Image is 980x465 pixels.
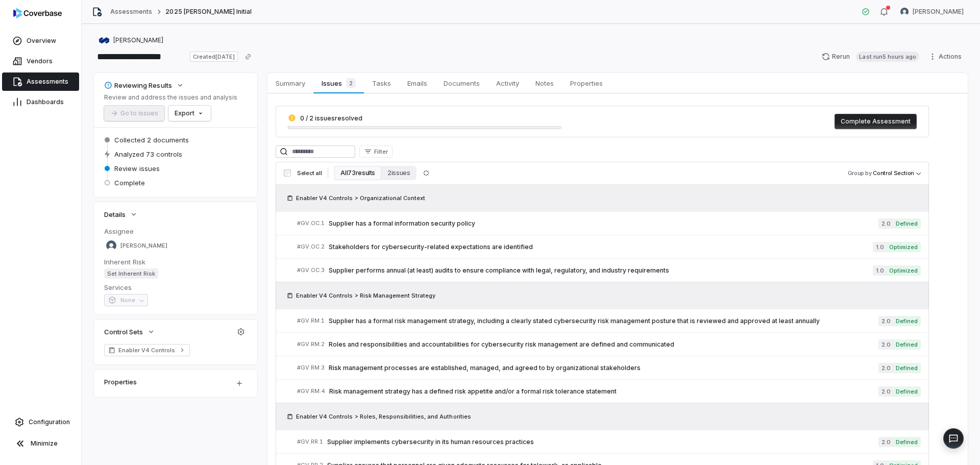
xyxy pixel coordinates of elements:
[297,212,921,235] a: #GV.OC.1Supplier has a formal information security policy2.0Defined
[329,387,878,396] span: Risk management strategy has a defined risk appetite and/or a formal risk tolerance statement
[886,265,921,276] span: Optimized
[297,340,325,348] span: # GV.RM.2
[104,257,247,266] dt: Inherent Risk
[878,386,893,397] span: 2.0
[120,242,167,250] span: [PERSON_NAME]
[296,194,425,202] span: Enabler V4 Controls > Organizational Context
[300,114,362,122] span: 0 / 2 issues resolved
[329,317,878,325] span: Supplier has a formal risk management strategy, including a clearly stated cybersecurity risk man...
[4,413,77,431] a: Configuration
[101,323,158,341] button: Control Sets
[878,316,893,326] span: 2.0
[13,8,62,18] img: logo-D7KZi-bG.svg
[113,36,163,44] span: [PERSON_NAME]
[96,31,166,50] button: https://marshmclennan.com/[PERSON_NAME]
[893,316,921,326] span: Defined
[873,242,886,252] span: 1.0
[359,145,393,158] button: Filter
[2,32,79,50] a: Overview
[297,380,921,403] a: #GV.RM.4Risk management strategy has a defined risk appetite and/or a formal risk tolerance state...
[297,266,325,274] span: # GV.OC.3
[439,77,484,90] span: Documents
[104,227,247,236] dt: Assignee
[297,219,325,227] span: # GV.OC.1
[297,309,921,332] a: #GV.RM.1Supplier has a formal risk management strategy, including a clearly stated cybersecurity ...
[848,169,872,177] span: Group by
[114,150,182,159] span: Analyzed 73 controls
[329,243,873,251] span: Stakeholders for cybersecurity-related expectations are identified
[104,327,143,336] span: Control Sets
[297,317,325,325] span: # GV.RM.1
[886,242,921,252] span: Optimized
[104,283,247,292] dt: Services
[334,166,381,180] button: All 73 results
[114,135,189,144] span: Collected 2 documents
[317,76,359,90] span: Issues
[329,364,878,372] span: Risk management processes are established, managed, and agreed to by organizational stakeholders
[114,178,145,187] span: Complete
[878,218,893,229] span: 2.0
[878,363,893,373] span: 2.0
[104,210,126,219] span: Details
[566,77,607,90] span: Properties
[329,219,878,228] span: Supplier has a formal information security policy
[297,387,325,395] span: # GV.RM.4
[168,106,211,121] button: Export
[297,333,921,356] a: #GV.RM.2Roles and responsibilities and accountabilities for cybersecurity risk management are def...
[835,114,917,129] button: Complete Assessment
[900,8,909,16] img: Melanie Lorent avatar
[27,57,53,65] span: Vendors
[296,412,471,421] span: Enabler V4 Controls > Roles, Responsibilities, and Authorities
[893,218,921,229] span: Defined
[104,344,190,356] a: Enabler V4 Controls
[104,268,158,279] span: Set Inherent Risk
[297,356,921,379] a: #GV.RM.3Risk management processes are established, managed, and agreed to by organizational stake...
[27,78,68,86] span: Assessments
[2,52,79,70] a: Vendors
[296,291,435,300] span: Enabler V4 Controls > Risk Management Strategy
[297,430,921,453] a: #GV.RR.1Supplier implements cybersecurity in its human resources practices2.0Defined
[925,49,968,64] button: Actions
[368,77,395,90] span: Tasks
[27,98,64,106] span: Dashboards
[2,93,79,111] a: Dashboards
[893,437,921,447] span: Defined
[878,437,893,447] span: 2.0
[29,418,70,426] span: Configuration
[374,148,388,156] span: Filter
[284,169,291,177] input: Select all
[31,439,58,448] span: Minimize
[297,243,325,251] span: # GV.OC.2
[893,386,921,397] span: Defined
[27,37,56,45] span: Overview
[114,164,160,173] span: Review issues
[893,363,921,373] span: Defined
[297,169,322,177] span: Select all
[856,52,919,62] span: Last run 5 hours ago
[118,346,176,354] span: Enabler V4 Controls
[531,77,558,90] span: Notes
[297,235,921,258] a: #GV.OC.2Stakeholders for cybersecurity-related expectations are identified1.0Optimized
[403,77,431,90] span: Emails
[239,47,257,66] button: Copy link
[106,240,116,251] img: Melanie Lorent avatar
[894,4,970,19] button: Melanie Lorent avatar[PERSON_NAME]
[2,72,79,91] a: Assessments
[297,438,323,446] span: # GV.RR.1
[381,166,416,180] button: 2 issues
[104,81,172,90] div: Reviewing Results
[893,339,921,350] span: Defined
[110,8,152,16] a: Assessments
[190,52,238,62] span: Created [DATE]
[329,266,873,275] span: Supplier performs annual (at least) audits to ensure compliance with legal, regulatory, and indus...
[327,438,878,446] span: Supplier implements cybersecurity in its human resources practices
[101,205,141,224] button: Details
[165,8,252,16] span: 2025 [PERSON_NAME] Initial
[492,77,523,90] span: Activity
[272,77,309,90] span: Summary
[104,93,237,102] p: Review and address the issues and analysis
[101,76,187,94] button: Reviewing Results
[913,8,964,16] span: [PERSON_NAME]
[4,433,77,454] button: Minimize
[878,339,893,350] span: 2.0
